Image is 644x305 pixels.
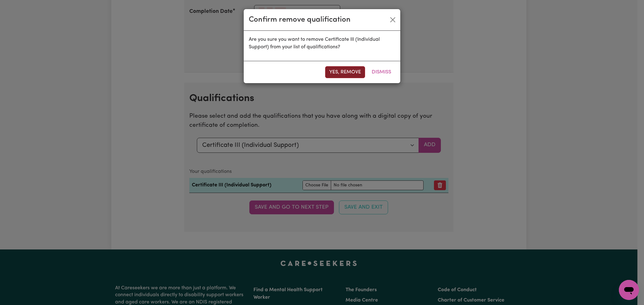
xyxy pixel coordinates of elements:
[249,14,351,25] div: Confirm remove qualification
[388,15,398,25] button: Close
[249,36,395,51] p: Are you sure you want to remove Certificate III (Individual Support) from your list of qualificat...
[619,280,639,300] iframe: Button to launch messaging window
[325,66,365,78] button: Yes, remove
[368,66,395,78] button: Dismiss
